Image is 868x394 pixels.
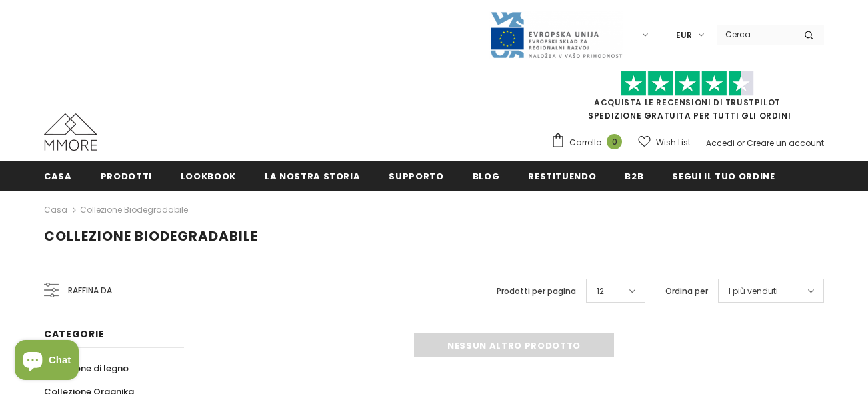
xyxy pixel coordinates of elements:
img: Javni Razpis [489,11,623,59]
span: EUR [676,29,692,42]
img: Fidati di Pilot Stars [621,71,754,97]
span: Carrello [569,136,601,149]
span: La nostra storia [265,170,360,183]
span: Collezione biodegradabile [44,227,258,245]
a: Casa [44,202,67,218]
span: Restituendo [528,170,596,183]
span: Casa [44,170,72,183]
a: B2B [625,161,643,191]
span: Categorie [44,327,104,341]
a: Restituendo [528,161,596,191]
span: SPEDIZIONE GRATUITA PER TUTTI GLI ORDINI [551,77,824,121]
a: Collezione di legno [44,357,129,380]
img: Casi MMORE [44,113,97,151]
a: Lookbook [181,161,236,191]
span: I più venduti [729,285,778,298]
span: Segui il tuo ordine [672,170,775,183]
a: Segui il tuo ordine [672,161,775,191]
span: or [737,137,745,149]
a: Collezione biodegradabile [80,204,188,215]
inbox-online-store-chat: Shopify online store chat [11,340,83,383]
span: B2B [625,170,643,183]
a: Acquista le recensioni di TrustPilot [594,97,781,108]
a: supporto [389,161,443,191]
span: Prodotti [101,170,152,183]
span: Collezione di legno [44,362,129,375]
span: Blog [473,170,500,183]
a: Wish List [638,131,691,154]
span: 12 [597,285,604,298]
label: Ordina per [665,285,708,298]
span: Raffina da [68,283,112,298]
a: Carrello 0 [551,133,629,153]
a: Prodotti [101,161,152,191]
a: Javni Razpis [489,29,623,40]
span: 0 [607,134,622,149]
a: Casa [44,161,72,191]
a: Accedi [706,137,735,149]
span: supporto [389,170,443,183]
a: Blog [473,161,500,191]
span: Wish List [656,136,691,149]
a: Creare un account [747,137,824,149]
label: Prodotti per pagina [497,285,576,298]
span: Lookbook [181,170,236,183]
a: La nostra storia [265,161,360,191]
input: Search Site [717,25,794,44]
